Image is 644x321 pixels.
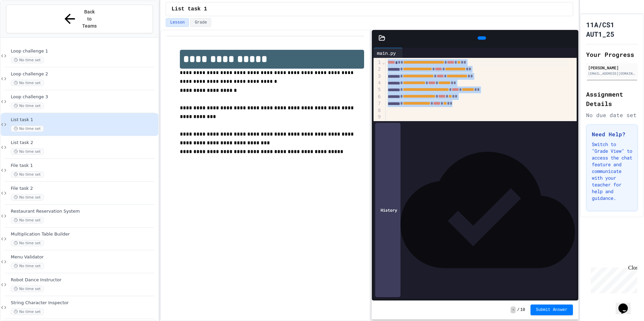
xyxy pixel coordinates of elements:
[374,66,382,73] div: 2
[11,263,44,269] span: No time set
[11,163,157,169] span: File task 1
[588,65,636,71] div: [PERSON_NAME]
[3,3,46,43] div: Chat with us now!Close
[586,90,638,108] h2: Assignment Details
[11,286,44,292] span: No time set
[382,60,385,65] span: Fold line
[166,18,189,27] button: Lesson
[375,123,400,297] div: History
[171,5,207,13] span: List task 1
[82,8,97,30] span: Back to Teams
[520,307,525,313] span: 10
[592,130,632,138] h3: Need Help?
[11,48,157,54] span: Loop challenge 1
[374,94,382,100] div: 6
[374,49,399,57] div: main.py
[586,20,638,39] h1: 11A/CS1 AUT1_25
[11,277,157,283] span: Robot Dance Instructor
[11,209,157,214] span: Restaurant Reservation System
[11,126,44,132] span: No time set
[11,217,44,223] span: No time set
[190,18,211,27] button: Grade
[588,71,636,76] div: [EMAIL_ADDRESS][DOMAIN_NAME]
[11,80,44,86] span: No time set
[374,86,382,93] div: 5
[11,57,44,63] span: No time set
[374,80,382,86] div: 4
[11,231,157,237] span: Multiplication Table Builder
[11,103,44,109] span: No time set
[374,107,382,114] div: 8
[11,117,157,123] span: List task 1
[11,148,44,155] span: No time set
[536,307,568,313] span: Submit Answer
[11,194,44,201] span: No time set
[588,265,637,293] iframe: chat widget
[11,186,157,191] span: File task 2
[592,141,632,202] p: Switch to "Grade View" to access the chat feature and communicate with your teacher for help and ...
[616,294,637,314] iframe: chat widget
[11,171,44,178] span: No time set
[374,48,403,58] div: main.py
[511,307,516,313] span: -
[374,114,382,120] div: 9
[6,5,153,33] button: Back to Teams
[374,120,382,127] div: 10
[11,140,157,146] span: List task 2
[11,71,157,77] span: Loop challenge 2
[11,254,157,260] span: Menu Validator
[517,307,519,313] span: /
[374,73,382,80] div: 3
[11,240,44,246] span: No time set
[11,94,157,100] span: Loop challenge 3
[586,111,638,119] div: No due date set
[586,50,638,59] h2: Your Progress
[11,300,157,306] span: String Character Inspector
[530,305,573,315] button: Submit Answer
[11,309,44,315] span: No time set
[374,59,382,66] div: 1
[374,100,382,107] div: 7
